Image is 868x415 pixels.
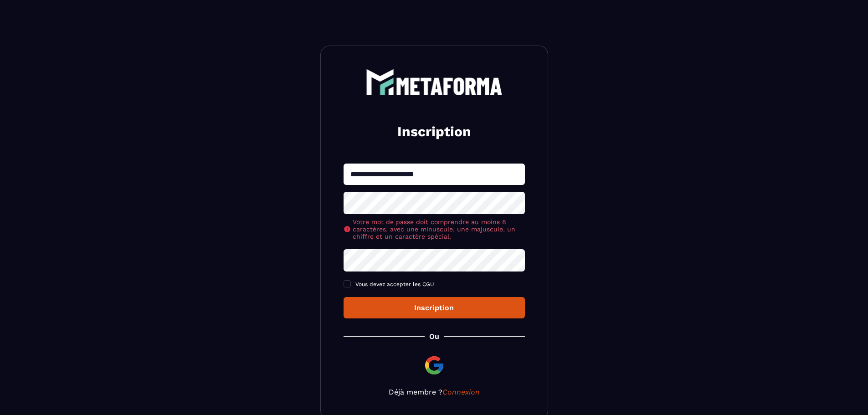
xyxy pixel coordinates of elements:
p: Ou [429,332,439,341]
button: Inscription [344,297,525,318]
p: Déjà membre ? [344,388,525,396]
span: Vous devez accepter les CGU [355,281,434,287]
img: logo [366,69,503,95]
a: Connexion [442,388,480,396]
img: google [423,354,445,376]
span: Votre mot de passe doit comprendre au moins 8 caractères, avec une minuscule, une majuscule, un c... [353,218,525,240]
div: Inscription [351,303,518,312]
a: logo [344,69,525,95]
h2: Inscription [354,123,514,141]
